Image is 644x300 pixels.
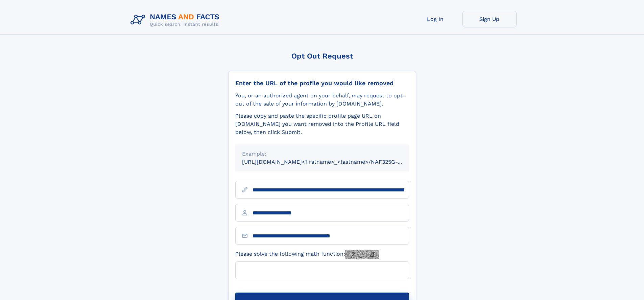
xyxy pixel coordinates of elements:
[235,92,409,108] div: You, or an authorized agent on your behalf, may request to opt-out of the sale of your informatio...
[408,11,462,27] a: Log In
[128,11,225,29] img: Logo Names and Facts
[242,159,422,165] small: [URL][DOMAIN_NAME]<firstname>_<lastname>/NAF325G-xxxxxxxx
[462,11,517,27] a: Sign Up
[242,150,402,158] div: Example:
[235,79,409,87] div: Enter the URL of the profile you would like removed
[235,112,409,136] div: Please copy and paste the specific profile page URL on [DOMAIN_NAME] you want removed into the Pr...
[228,52,416,60] div: Opt Out Request
[235,250,379,259] label: Please solve the following math function:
